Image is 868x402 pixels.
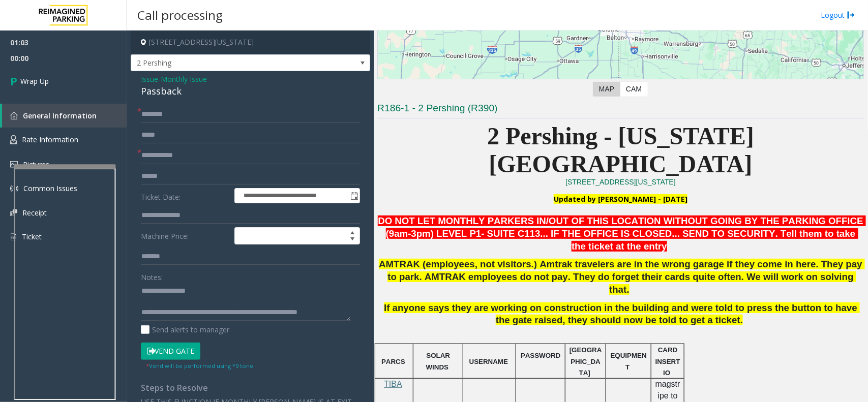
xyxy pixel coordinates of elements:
span: AMTRAK (employees, not visitors.) Amtrak travelers are in the wrong garage if they come in here. ... [379,259,865,295]
span: Rate Information [22,135,78,144]
span: Toggle popup [348,189,360,203]
span: USERNAME [469,358,508,365]
span: TIBA [384,380,402,388]
span: DO NOT LET MONTHLY PARKERS IN/OUT OF THIS LOCATION WITHOUT GOING BY THE PARKING OFFICE (9am-3pm) ... [378,215,866,252]
span: If anyone says they are working on construction in the building and were told to press the button... [384,302,860,326]
img: 'icon' [10,209,17,216]
span: [GEOGRAPHIC_DATA] [570,346,602,377]
h3: R186-1 - 2 Pershing (R390) [377,102,864,118]
span: 2 Pershing - [US_STATE][GEOGRAPHIC_DATA] [487,122,754,177]
label: Machine Price: [138,227,232,244]
div: Passback [141,84,360,98]
span: PARCS [381,358,405,365]
label: Send alerts to manager [141,324,229,335]
span: EQUIPMENT [611,352,647,370]
img: logout [847,10,855,20]
span: Decrease value [345,236,360,244]
a: TIBA [384,380,402,388]
a: Logout [821,10,855,20]
span: Wrap Up [20,76,49,86]
img: 'icon' [10,135,17,144]
font: Updated by [PERSON_NAME] - [DATE] [554,194,687,204]
span: Issue [141,74,158,84]
h3: Call processing [132,3,228,27]
h4: Steps to Resolve [141,383,360,393]
span: General Information [23,111,97,120]
span: Pictures [23,160,49,169]
span: - [158,74,207,84]
button: Vend Gate [141,343,200,360]
span: SOLAR WINDS [426,352,452,370]
h4: [STREET_ADDRESS][US_STATE] [131,30,370,54]
span: CARD INSERTIO [655,346,680,377]
img: 'icon' [10,161,18,168]
span: Monthly Issue [161,74,207,84]
small: Vend will be performed using *9 tone [146,362,253,369]
a: [STREET_ADDRESS][US_STATE] [565,178,676,186]
label: Notes: [141,268,163,283]
img: 'icon' [10,232,17,241]
span: 2 Pershing [131,55,322,71]
label: Ticket Date: [138,188,232,203]
span: PASSWORD [521,352,561,359]
label: CAM [620,82,648,97]
img: 'icon' [10,184,18,193]
img: 'icon' [10,112,18,119]
a: General Information [2,104,127,128]
label: Map [593,82,620,97]
span: Increase value [345,228,360,236]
